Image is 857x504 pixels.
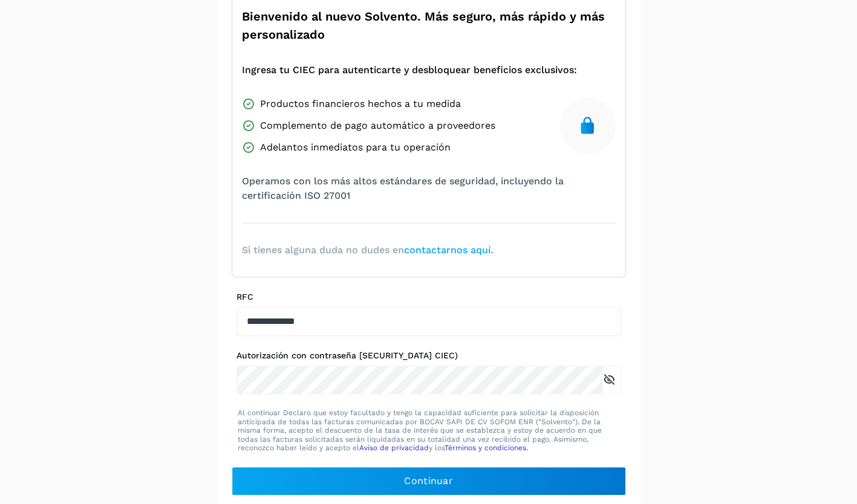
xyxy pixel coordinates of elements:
img: secure [578,116,597,135]
span: Continuar [404,474,453,488]
label: Autorización con contraseña [SECURITY_DATA] CIEC) [236,351,621,361]
a: Aviso de privacidad [359,444,429,452]
button: Continuar [232,467,626,496]
span: Bienvenido al nuevo Solvento. Más seguro, más rápido y más personalizado [242,7,616,44]
span: Adelantos inmediatos para tu operación [260,140,451,155]
a: Términos y condiciones. [445,444,528,452]
span: Productos financieros hechos a tu medida [260,97,461,111]
span: Complemento de pago automático a proveedores [260,118,495,133]
span: Operamos con los más altos estándares de seguridad, incluyendo la certificación ISO 27001 [242,174,616,203]
span: Ingresa tu CIEC para autenticarte y desbloquear beneficios exclusivos: [242,63,577,77]
p: Al continuar Declaro que estoy facultado y tengo la capacidad suficiente para solicitar la dispos... [238,409,620,452]
label: RFC [236,292,621,302]
a: contactarnos aquí. [404,244,493,256]
span: Si tienes alguna duda no dudes en [242,243,493,257]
